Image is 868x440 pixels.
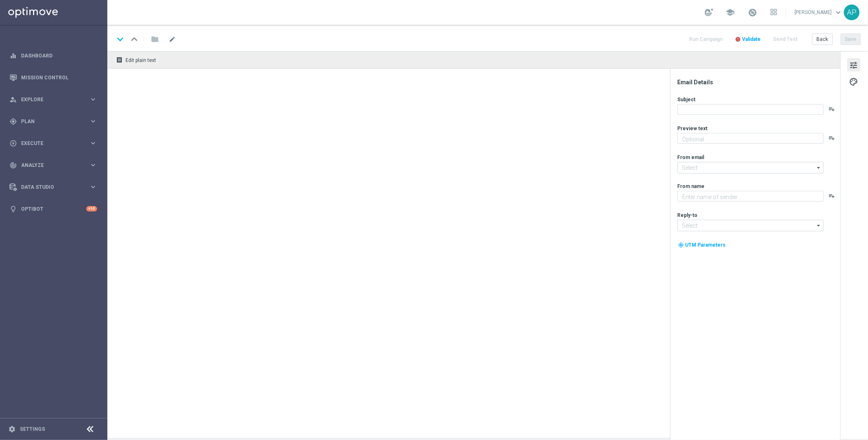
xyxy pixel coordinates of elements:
span: tune [849,60,859,71]
input: Select [678,220,824,231]
i: track_changes [9,162,17,169]
i: gps_fixed [9,118,17,125]
div: Plan [9,118,89,125]
a: Dashboard [21,45,97,67]
i: equalizer [9,52,17,59]
span: Explore [21,97,89,102]
span: school [726,8,735,17]
i: settings [8,426,16,433]
span: keyboard_arrow_down [834,8,843,17]
label: From name [678,183,705,190]
label: Reply-to [678,212,698,219]
button: person_search Explore keyboard_arrow_right [9,96,97,103]
input: Select [678,162,824,174]
i: error [735,36,741,42]
button: gps_fixed Plan keyboard_arrow_right [9,118,97,125]
div: Mission Control [9,67,97,88]
i: keyboard_arrow_right [89,161,97,169]
div: Dashboard [9,45,97,67]
button: Save [841,33,861,45]
label: Preview text [678,125,708,132]
button: track_changes Analyze keyboard_arrow_right [9,162,97,169]
a: Settings [20,427,45,432]
button: playlist_add [829,106,835,112]
div: Explore [9,96,89,103]
button: palette [847,75,861,88]
button: Back [812,33,833,45]
button: receipt Edit plain text [114,55,160,65]
a: Mission Control [21,67,97,88]
i: keyboard_arrow_down [114,33,126,45]
button: play_circle_outline Execute keyboard_arrow_right [9,140,97,147]
span: Plan [21,119,89,124]
i: keyboard_arrow_right [89,95,97,103]
span: Analyze [21,163,89,168]
div: Data Studio [9,183,89,191]
i: my_location [678,242,684,248]
button: playlist_add [829,193,835,199]
a: [PERSON_NAME]keyboard_arrow_down [794,6,844,19]
label: Subject [678,96,696,103]
label: From email [678,154,704,161]
div: Execute [9,140,89,147]
div: AP [844,5,860,20]
i: receipt [116,57,123,63]
button: Data Studio keyboard_arrow_right [9,184,97,190]
button: lightbulb Optibot +10 [9,206,97,212]
div: Analyze [9,162,89,169]
button: tune [847,58,861,71]
span: Execute [21,141,89,146]
i: keyboard_arrow_right [89,117,97,125]
a: Optibot [21,198,86,220]
span: UTM Parameters [685,242,726,248]
i: person_search [9,96,17,103]
div: Email Details [678,78,840,86]
i: lightbulb [9,205,17,213]
i: play_circle_outline [9,140,17,147]
div: +10 [86,206,97,212]
span: Data Studio [21,185,89,190]
button: Mission Control [9,74,97,81]
i: arrow_drop_down [815,220,823,231]
button: playlist_add [829,135,835,141]
span: Edit plain text [126,57,156,63]
span: Validate [742,36,761,42]
button: equalizer Dashboard [9,52,97,59]
i: keyboard_arrow_right [89,139,97,147]
span: palette [849,76,859,87]
i: arrow_drop_down [815,162,823,173]
i: keyboard_arrow_right [89,183,97,191]
span: mode_edit [168,36,176,43]
button: error Validate [734,34,762,45]
button: my_location UTM Parameters [678,240,727,250]
div: Optibot [9,198,97,220]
